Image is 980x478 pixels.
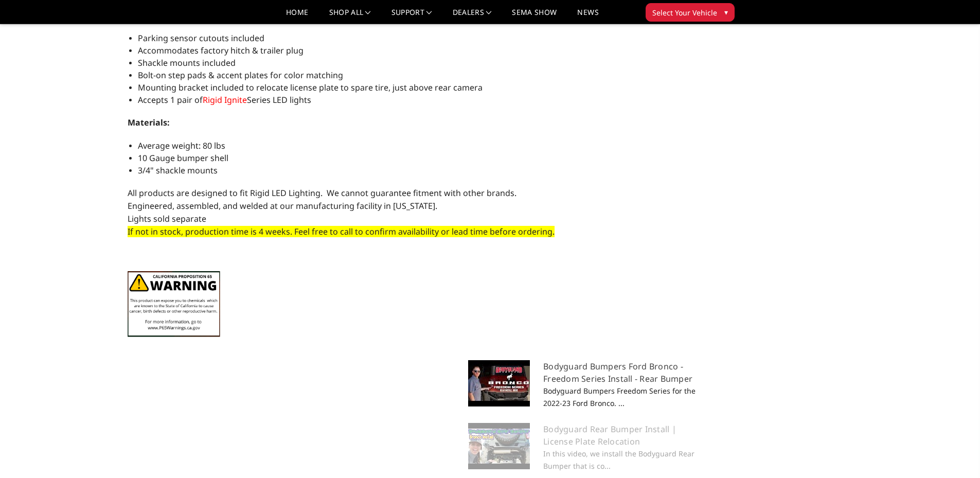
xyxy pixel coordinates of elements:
a: Bodyguard Rear Bumper Install | License Plate Relocation In this video, we install the Bodyguard ... [468,423,702,472]
span: 10 Gauge bumper shell [138,152,228,164]
img: default.jpg [468,360,530,406]
span: Mounting bracket included to relocate license plate to spare tire, just above rear camera [138,82,483,93]
img: default.jpg [468,423,530,469]
span: Accommodates factory hitch & trailer plug [138,45,304,56]
a: SEMA Show [512,9,557,24]
a: Support [391,9,432,24]
p: In this video, we install the Bodyguard Rear Bumper that is co... [468,448,702,472]
p: Bodyguard Bumpers Freedom Series for the 2022-23 Ford Bronco. ... [468,385,702,410]
span: Shackle mounts included [138,57,236,68]
button: Select Your Vehicle [646,3,735,22]
iframe: Chat Widget [929,429,980,478]
span: Select Your Vehicle [652,7,717,18]
a: shop all [329,9,371,24]
span: Parking sensor cutouts included [138,32,264,44]
span: If not in stock, production time is 4 weeks. Feel free to call to confirm availability or lead ti... [128,226,555,237]
a: Dealers [453,9,492,24]
span: Accepts 1 pair of [138,94,203,105]
span: 3/4" shackle mounts [138,165,218,176]
span: Lights sold separate [128,213,206,224]
h5: Bodyguard Bumpers Ford Bronco - Freedom Series Install - Rear Bumper [468,360,702,385]
a: News [577,9,598,24]
span: All products are designed to fit Rigid LED Lighting. We cannot guarantee fitment with other brands. [128,187,516,199]
a: Rigid Ignite [203,94,247,105]
span: ▾ [724,7,728,17]
h5: Bodyguard Rear Bumper Install | License Plate Relocation [468,423,702,448]
span: Materials: [128,117,170,128]
span: Bolt-on step pads & accent plates for color matching [138,69,343,81]
span: Average weight: 80 lbs [138,140,225,151]
a: Bodyguard Bumpers Ford Bronco - Freedom Series Install - Rear Bumper Bodyguard Bumpers Freedom Se... [468,360,702,410]
span: Engineered, assembled, and welded at our manufacturing facility in [US_STATE]. [128,200,437,211]
a: Home [286,9,308,24]
span: Series LED lights [247,94,311,105]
